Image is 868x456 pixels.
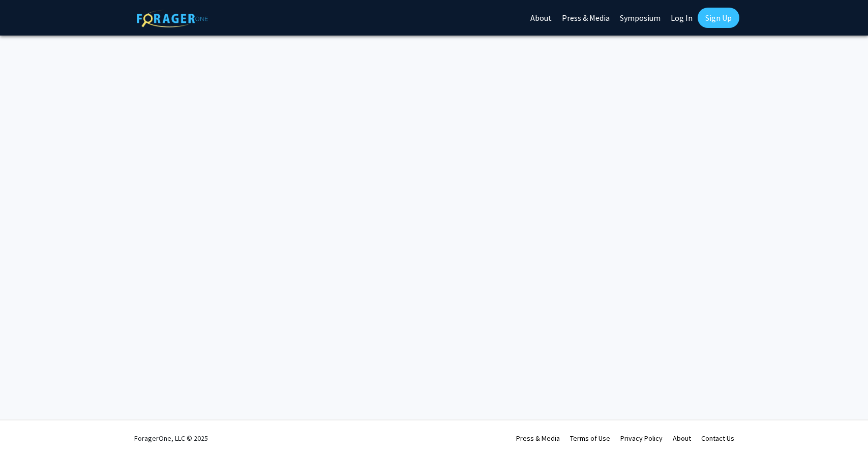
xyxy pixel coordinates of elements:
[701,434,734,443] a: Contact Us
[516,434,560,443] a: Press & Media
[137,10,208,27] img: ForagerOne Logo
[698,8,739,28] a: Sign Up
[134,420,208,456] div: ForagerOne, LLC © 2025
[620,434,663,443] a: Privacy Policy
[570,434,610,443] a: Terms of Use
[673,434,691,443] a: About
